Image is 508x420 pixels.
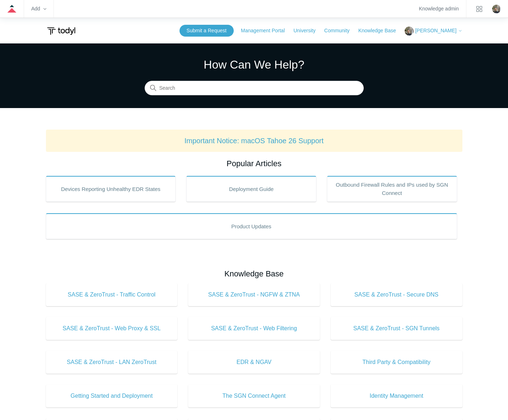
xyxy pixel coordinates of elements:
a: Knowledge admin [419,7,459,11]
a: Knowledge Base [358,27,403,34]
a: SASE & ZeroTrust - LAN ZeroTrust [46,351,178,374]
a: University [293,27,322,34]
a: SASE & ZeroTrust - Web Filtering [188,317,320,340]
a: Identity Management [331,384,462,407]
a: SASE & ZeroTrust - SGN Tunnels [331,317,462,340]
img: user avatar [492,5,501,13]
span: [PERSON_NAME] [415,28,456,33]
span: SASE & ZeroTrust - Web Proxy & SSL [57,324,167,333]
a: Getting Started and Deployment [46,384,178,407]
zd-hc-trigger: Click your profile icon to open the profile menu [492,5,501,13]
span: Third Party & Compatibility [341,358,452,367]
a: SASE & ZeroTrust - Secure DNS [331,283,462,306]
span: Identity Management [341,392,452,400]
a: Submit a Request [180,25,234,37]
a: SASE & ZeroTrust - Web Proxy & SSL [46,317,178,340]
img: Todyl Support Center Help Center home page [46,24,76,38]
span: SASE & ZeroTrust - LAN ZeroTrust [57,358,167,367]
a: Deployment Guide [186,176,316,202]
a: EDR & NGAV [188,351,320,374]
input: Search [145,81,364,95]
h1: How Can We Help? [145,56,364,73]
a: The SGN Connect Agent [188,384,320,407]
span: SASE & ZeroTrust - Traffic Control [57,290,167,299]
zd-hc-trigger: Add [31,7,46,11]
a: Management Portal [241,27,292,34]
a: Devices Reporting Unhealthy EDR States [46,176,176,202]
span: SASE & ZeroTrust - SGN Tunnels [341,324,452,333]
a: SASE & ZeroTrust - NGFW & ZTNA [188,283,320,306]
h2: Popular Articles [46,158,462,169]
h2: Knowledge Base [46,268,462,280]
a: Important Notice: macOS Tahoe 26 Support [185,137,324,145]
a: SASE & ZeroTrust - Traffic Control [46,283,178,306]
span: SASE & ZeroTrust - Secure DNS [341,290,452,299]
span: SASE & ZeroTrust - NGFW & ZTNA [199,290,309,299]
a: Product Updates [46,213,457,239]
a: Outbound Firewall Rules and IPs used by SGN Connect [327,176,457,202]
span: Getting Started and Deployment [57,392,167,400]
span: The SGN Connect Agent [199,392,309,400]
span: SASE & ZeroTrust - Web Filtering [199,324,309,333]
span: EDR & NGAV [199,358,309,367]
a: Community [324,27,357,34]
a: Third Party & Compatibility [331,351,462,374]
button: [PERSON_NAME] [405,27,462,36]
